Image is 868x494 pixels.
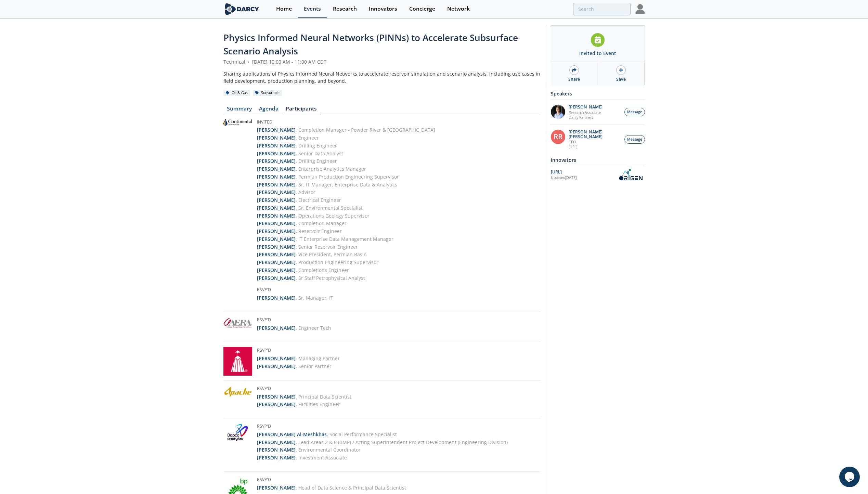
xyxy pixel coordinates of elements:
[573,3,631,15] input: Advanced Search
[257,454,296,461] strong: [PERSON_NAME]
[627,109,642,115] span: Message
[223,423,252,442] img: Bapco Energies
[257,325,296,331] strong: [PERSON_NAME]
[296,212,297,219] span: ,
[296,439,297,445] span: ,
[298,127,435,133] span: Completion Manager - Powder River & [GEOGRAPHIC_DATA]
[223,31,518,57] span: Physics Informed Neural Networks (PINNs) to Accelerate Subsurface Scenario Analysis
[327,431,328,438] span: ,
[569,105,603,109] p: [PERSON_NAME]
[296,454,297,461] span: ,
[298,228,342,234] span: Reservoir Engineer
[298,236,393,242] span: IT Enterprise Data Management Manager
[298,158,337,164] span: Drilling Engineer
[223,106,256,114] a: Summary
[569,110,603,115] p: Research Associate
[257,477,406,484] h5: RSVP'd
[296,236,297,242] span: ,
[369,6,397,12] div: Innovators
[298,134,319,141] span: Engineer
[296,401,297,407] span: ,
[296,259,297,265] span: ,
[298,454,347,461] span: Investment Associate
[276,6,292,12] div: Home
[257,158,296,164] strong: [PERSON_NAME]
[333,6,357,12] div: Research
[257,287,435,294] h5: RSVP'd
[296,173,297,180] span: ,
[298,267,349,273] span: Completions Engineer
[257,189,296,195] strong: [PERSON_NAME]
[257,150,296,157] strong: [PERSON_NAME]
[551,169,645,181] a: [URL] Updated[DATE] OriGen.AI
[257,275,296,281] strong: [PERSON_NAME]
[298,181,397,188] span: Sr. IT Manager, Enterprise Data & Analytics
[298,205,363,211] span: Sr. Environmental Specialist
[298,355,340,362] span: Managing Partner
[257,363,296,369] strong: [PERSON_NAME]
[624,108,645,116] button: Message
[223,3,261,15] img: logo-wide.svg
[257,142,296,149] strong: [PERSON_NAME]
[257,228,296,234] strong: [PERSON_NAME]
[257,484,296,491] strong: [PERSON_NAME]
[569,144,621,149] p: [URL]
[298,295,333,301] span: Sr. Manager, IT
[298,393,351,400] span: Principal Data Scientist
[298,259,378,265] span: Production Engineering Supervisor
[635,4,645,14] img: Profile
[298,244,358,250] span: Senior Reservoir Engineer
[616,169,645,181] img: OriGen.AI
[257,317,331,324] h5: RSVP'd
[298,166,366,172] span: Enterprise Analytics Manager
[296,295,297,301] span: ,
[223,58,541,65] div: Technical [DATE] 10:00 AM - 11:00 AM CDT
[551,169,616,175] div: [URL]
[839,467,861,487] iframe: chat widget
[257,127,296,133] strong: [PERSON_NAME]
[627,137,642,142] span: Message
[298,484,406,491] span: Head of Data Science & Principal Data Scientist
[298,212,370,219] span: Operations Geology Supervisor
[257,212,296,219] strong: [PERSON_NAME]
[409,6,435,12] div: Concierge
[257,423,508,431] h5: RSVP'd
[257,295,296,301] strong: [PERSON_NAME]
[257,401,296,407] strong: [PERSON_NAME]
[296,189,297,195] span: ,
[298,251,367,258] span: Vice President, Permian Basin
[296,205,297,211] span: ,
[296,181,297,188] span: ,
[298,220,347,226] span: Completion Manager
[296,158,297,164] span: ,
[296,127,297,133] span: ,
[257,431,327,438] strong: [PERSON_NAME] Al-Meshkhas
[298,401,340,407] span: Facilities Engineer
[298,173,399,180] span: Permian Production Engineering Supervisor
[298,439,508,445] span: Lead Areas 2 & 6 (BMP) / Acting Superintendent Project Development (Engineering Division)
[298,325,331,331] span: Engineer Tech
[296,251,297,258] span: ,
[296,355,297,362] span: ,
[257,236,296,242] strong: [PERSON_NAME]
[304,6,321,12] div: Events
[551,154,645,166] div: Innovators
[447,6,470,12] div: Network
[223,386,252,398] img: Apache Corporation
[257,181,296,188] strong: [PERSON_NAME]
[257,166,296,172] strong: [PERSON_NAME]
[223,119,252,126] img: Continental Resources
[296,134,297,141] span: ,
[298,189,315,195] span: Advisor
[296,484,297,491] span: ,
[296,244,297,250] span: ,
[257,393,296,400] strong: [PERSON_NAME]
[551,130,565,144] div: RR
[569,130,621,139] p: [PERSON_NAME] [PERSON_NAME]
[296,166,297,172] span: ,
[257,134,296,141] strong: [PERSON_NAME]
[298,150,343,157] span: Senior Data Analyst
[551,88,645,100] div: Speakers
[298,363,332,369] span: Senior Partner
[296,228,297,234] span: ,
